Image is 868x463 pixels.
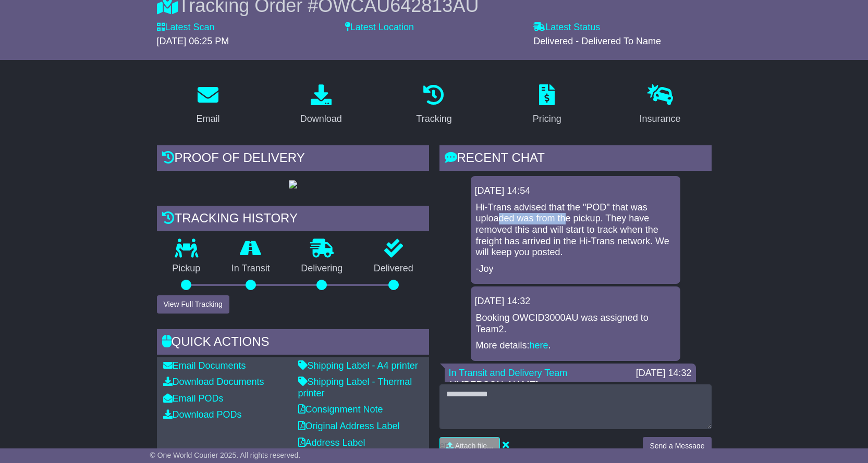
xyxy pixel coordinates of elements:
[294,81,349,130] a: Download
[289,180,297,189] img: GetPodImage
[533,112,561,126] div: Pricing
[439,145,712,173] div: RECENT CHAT
[298,404,383,415] a: Consignment Note
[450,380,691,391] p: Hi [PERSON_NAME],
[643,437,711,455] button: Send a Message
[476,340,675,352] p: More details: .
[286,263,359,274] p: Delivering
[633,81,688,130] a: Insurance
[300,112,342,126] div: Download
[157,206,429,234] div: Tracking history
[298,437,365,448] a: Address Label
[475,296,676,307] div: [DATE] 14:32
[150,451,301,459] span: © One World Courier 2025. All rights reserved.
[163,409,242,420] a: Download PODs
[526,81,568,130] a: Pricing
[157,36,229,46] span: [DATE] 06:25 PM
[298,377,412,398] a: Shipping Label - Thermal printer
[449,368,568,378] a: In Transit and Delivery Team
[476,202,675,258] p: Hi-Trans advised that the "POD" that was uploaded was from the pickup. They have removed this and...
[476,312,675,335] p: Booking OWCID3000AU was assigned to Team2.
[475,185,676,197] div: [DATE] 14:54
[157,22,215,33] label: Latest Scan
[163,393,224,404] a: Email PODs
[157,329,429,357] div: Quick Actions
[636,368,692,379] div: [DATE] 14:32
[409,81,458,130] a: Tracking
[533,36,661,46] span: Delivered - Delivered To Name
[298,360,418,371] a: Shipping Label - A4 printer
[163,377,264,387] a: Download Documents
[476,264,675,275] p: -Joy
[640,112,681,126] div: Insurance
[157,263,216,274] p: Pickup
[533,22,600,33] label: Latest Status
[298,421,400,431] a: Original Address Label
[189,81,226,130] a: Email
[345,22,414,33] label: Latest Location
[196,112,219,126] div: Email
[157,295,229,314] button: View Full Tracking
[163,360,246,371] a: Email Documents
[416,112,451,126] div: Tracking
[157,145,429,173] div: Proof of Delivery
[216,263,286,274] p: In Transit
[530,340,548,351] a: here
[358,263,429,274] p: Delivered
